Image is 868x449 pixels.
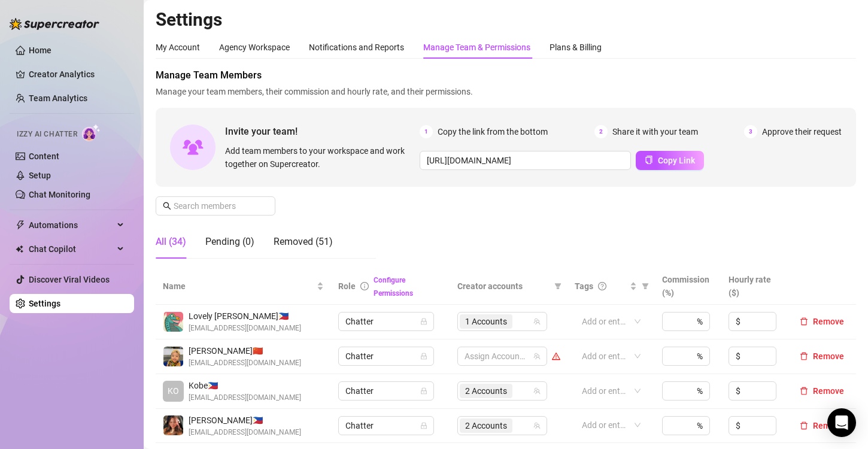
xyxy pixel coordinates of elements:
span: 3 [744,125,757,138]
span: Automations [29,216,114,235]
span: Remove [813,351,844,361]
span: Creator accounts [457,280,550,293]
span: Chatter [345,382,427,400]
span: filter [639,277,651,295]
div: Removed (51) [274,235,333,249]
h2: Settings [156,8,856,31]
span: thunderbolt [16,220,25,230]
a: Content [29,151,59,161]
span: 1 [420,125,433,138]
span: Remove [813,421,844,430]
span: delete [800,317,808,326]
img: Chat Copilot [16,245,23,253]
img: logo-BBDzfeDw.svg [10,18,99,30]
span: info-circle [360,282,369,290]
span: Invite your team! [225,124,420,139]
span: 1 Accounts [460,314,512,329]
input: Search members [174,199,259,213]
span: lock [420,387,427,395]
div: Plans & Billing [550,41,602,54]
div: All (34) [156,235,186,249]
span: 2 Accounts [465,419,507,432]
th: Commission (%) [655,268,721,305]
span: search [163,202,171,210]
button: Remove [795,384,849,398]
span: 2 [594,125,608,138]
img: AI Chatter [82,124,101,141]
div: Agency Workspace [219,41,290,54]
span: [EMAIL_ADDRESS][DOMAIN_NAME] [189,392,301,404]
span: [EMAIL_ADDRESS][DOMAIN_NAME] [189,427,301,438]
img: Yvanne Pingol [163,347,183,366]
span: Kobe 🇵🇭 [189,379,301,392]
span: Lovely [PERSON_NAME] 🇵🇭 [189,310,301,323]
a: Discover Viral Videos [29,275,110,284]
span: filter [552,277,564,295]
span: [PERSON_NAME] 🇨🇳 [189,344,301,357]
img: Aliyah Espiritu [163,415,183,435]
span: Chatter [345,347,427,365]
img: Lovely Gablines [163,312,183,332]
span: [PERSON_NAME] 🇵🇭 [189,414,301,427]
span: KO [168,384,179,398]
a: Configure Permissions [374,276,413,298]
span: Chat Copilot [29,239,114,259]
th: Name [156,268,331,305]
span: team [533,387,541,395]
span: copy [645,156,653,164]
button: Remove [795,418,849,433]
span: 2 Accounts [460,418,512,433]
button: Remove [795,349,849,363]
span: lock [420,318,427,325]
a: Creator Analytics [29,65,125,84]
a: Home [29,45,51,55]
th: Hourly rate ($) [721,268,788,305]
a: Settings [29,299,60,308]
span: Add team members to your workspace and work together on Supercreator. [225,144,415,171]
span: team [533,318,541,325]
span: delete [800,352,808,360]
span: Remove [813,317,844,326]
span: filter [642,283,649,290]
span: 2 Accounts [460,384,512,398]
span: team [533,353,541,360]
span: Share it with your team [612,125,698,138]
span: Copy the link from the bottom [438,125,548,138]
span: warning [552,352,560,360]
span: Izzy AI Chatter [17,129,77,140]
span: delete [800,387,808,395]
span: filter [554,283,562,290]
span: Copy Link [658,156,695,165]
a: Setup [29,171,51,180]
span: Remove [813,386,844,396]
button: Remove [795,314,849,329]
span: question-circle [598,282,606,290]
span: Chatter [345,417,427,435]
span: Name [163,280,314,293]
div: My Account [156,41,200,54]
div: Manage Team & Permissions [423,41,530,54]
div: Notifications and Reports [309,41,404,54]
div: Open Intercom Messenger [827,408,856,437]
span: lock [420,422,427,429]
button: Copy Link [636,151,704,170]
span: Tags [575,280,593,293]
span: Manage your team members, their commission and hourly rate, and their permissions. [156,85,856,98]
span: Approve their request [762,125,842,138]
span: delete [800,421,808,430]
a: Chat Monitoring [29,190,90,199]
span: Manage Team Members [156,68,856,83]
span: Role [338,281,356,291]
div: Pending (0) [205,235,254,249]
span: lock [420,353,427,360]
span: team [533,422,541,429]
span: Chatter [345,313,427,330]
span: 2 Accounts [465,384,507,398]
span: [EMAIL_ADDRESS][DOMAIN_NAME] [189,357,301,369]
span: [EMAIL_ADDRESS][DOMAIN_NAME] [189,323,301,334]
span: 1 Accounts [465,315,507,328]
a: Team Analytics [29,93,87,103]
